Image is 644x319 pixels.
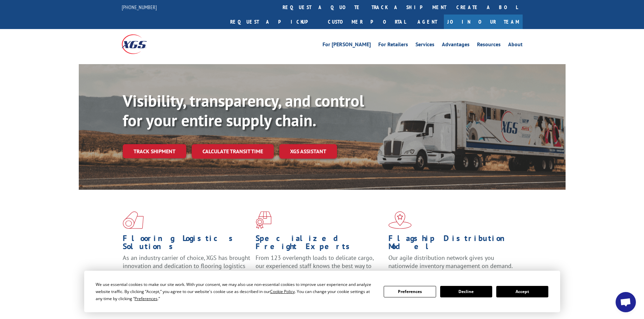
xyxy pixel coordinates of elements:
[122,4,157,10] a: [PHONE_NUMBER]
[192,144,274,159] a: Calculate transit time
[323,42,371,49] a: For [PERSON_NAME]
[225,15,323,29] a: Request a pickup
[323,15,411,29] a: Customer Portal
[388,234,516,254] h1: Flagship Distribution Model
[135,296,158,301] span: Preferences
[270,289,295,294] span: Cookie Policy
[256,254,383,284] p: From 123 overlength loads to delicate cargo, our experienced staff knows the best way to move you...
[279,144,337,159] a: XGS ASSISTANT
[84,271,560,312] div: Cookie Consent Prompt
[388,211,412,229] img: xgs-icon-flagship-distribution-model-red
[477,42,501,49] a: Resources
[256,211,271,229] img: xgs-icon-focused-on-flooring-red
[256,234,383,254] h1: Specialized Freight Experts
[616,292,636,312] a: Open chat
[440,286,492,297] button: Decline
[415,42,434,49] a: Services
[388,254,513,270] span: Our agile distribution network gives you nationwide inventory management on demand.
[508,42,523,49] a: About
[123,90,364,131] b: Visibility, transparency, and control for your entire supply chain.
[123,254,250,278] span: As an industry carrier of choice, XGS has brought innovation and dedication to flooring logistics...
[96,281,376,302] div: We use essential cookies to make our site work. With your consent, we may also use non-essential ...
[444,15,523,29] a: Join Our Team
[123,144,186,158] a: Track shipment
[378,42,408,49] a: For Retailers
[123,211,144,229] img: xgs-icon-total-supply-chain-intelligence-red
[411,15,444,29] a: Agent
[384,286,436,297] button: Preferences
[123,234,251,254] h1: Flooring Logistics Solutions
[442,42,470,49] a: Advantages
[496,286,548,297] button: Accept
